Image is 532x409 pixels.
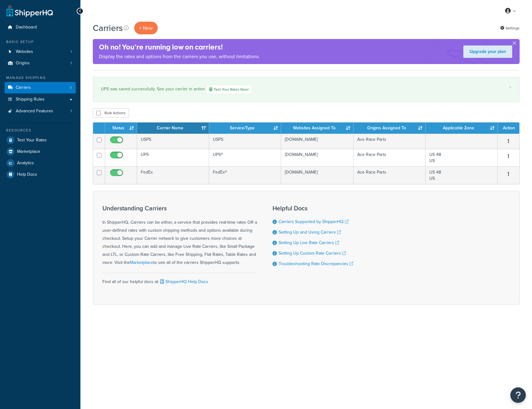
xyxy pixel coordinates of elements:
th: Origins Assigned To: activate to sort column ascending [354,123,426,134]
td: [DOMAIN_NAME] [281,166,353,184]
td: [DOMAIN_NAME] [281,149,353,166]
td: [DOMAIN_NAME] [281,134,353,149]
a: Upgrade your plan [463,45,512,58]
td: UPS [137,149,209,166]
a: Carriers Supported by ShipperHQ [279,218,349,225]
th: Status: activate to sort column ascending [105,123,137,134]
div: Basic Setup [5,39,76,45]
span: Shipping Rules [16,97,45,102]
td: FedEx [137,166,209,184]
a: ShipperHQ Home [6,5,53,17]
a: ShipperHQ Help Docs [159,278,208,285]
span: Marketplace [17,149,40,154]
a: Help Docs [5,169,76,180]
td: Ace Race Parts [354,149,426,166]
th: Websites Assigned To: activate to sort column ascending [281,123,353,134]
span: Test Your Rates [17,138,47,143]
h4: Oh no! You’re running low on carriers! [99,42,260,52]
td: USPS [209,134,281,149]
a: Dashboard [5,22,76,33]
a: Marketplace [5,146,76,157]
li: Websites [5,46,76,58]
span: Analytics [17,161,34,166]
h1: Carriers [93,22,123,34]
th: Carrier Name: activate to sort column ascending [137,123,209,134]
td: UPS® [209,149,281,166]
a: Setting Up and Using Carriers [279,229,341,235]
a: Marketplace [130,259,153,266]
div: UPS was saved successfully. See your carrier in action [101,85,512,94]
th: Applicable Zone: activate to sort column ascending [426,123,498,134]
th: Action [498,123,519,134]
td: US 48 US [426,149,498,166]
a: Websites 1 [5,46,76,58]
a: Shipping Rules [5,94,76,105]
a: Test Your Rates [5,135,76,146]
span: Websites [16,49,33,54]
span: Help Docs [17,172,37,177]
span: 1 [71,49,72,54]
span: 1 [71,109,72,114]
td: FedEx® [209,166,281,184]
span: 1 [71,61,72,66]
li: Advanced Features [5,105,76,117]
span: Carriers [16,85,31,90]
span: 3 [70,85,72,90]
a: Carriers 3 [5,82,76,93]
th: Service/Type: activate to sort column ascending [209,123,281,134]
div: Manage Shipping [5,75,76,80]
td: USPS [137,134,209,149]
a: Setting Up Custom Rate Carriers [279,250,346,256]
div: Find all of our helpful docs at: [102,273,257,286]
h3: Understanding Carriers [102,205,257,212]
a: × [509,85,512,90]
a: Setting Up Live Rate Carriers [279,239,339,246]
td: Ace Race Parts [354,166,426,184]
td: Ace Race Parts [354,134,426,149]
a: Origins 1 [5,58,76,69]
li: Carriers [5,82,76,93]
button: + New [134,22,158,34]
button: Bulk Actions [93,108,129,118]
button: Open Resource Center [510,387,526,403]
li: Origins [5,58,76,69]
span: Dashboard [16,25,37,30]
a: Advanced Features 1 [5,105,76,117]
td: US 48 US [426,166,498,184]
a: Test Your Rates Now! [206,85,252,94]
div: Resources [5,128,76,133]
h3: Helpful Docs [272,205,353,212]
p: Display the rates and options from the carriers you use, without limitations. [99,52,260,61]
a: Troubleshooting Rate Discrepancies [279,260,353,267]
a: Analytics [5,157,76,169]
span: Origins [16,61,30,66]
div: In ShipperHQ, Carriers can be either, a service that provides real-time rates OR a user-defined r... [102,205,257,267]
span: Advanced Features [16,109,53,114]
a: Settings [500,24,520,32]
